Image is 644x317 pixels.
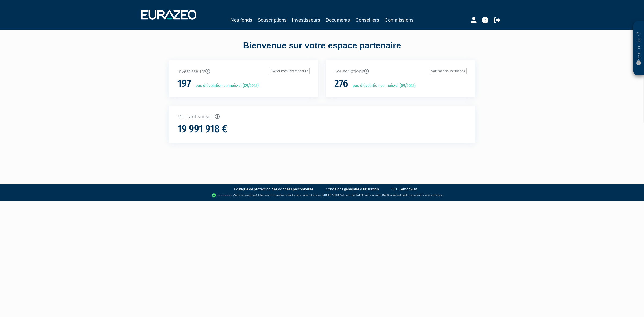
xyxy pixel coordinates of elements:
[212,193,232,198] img: logo-lemonway.png
[5,193,639,198] div: - Agent de (établissement de paiement dont le siège social est situé au [STREET_ADDRESS], agréé p...
[334,78,348,89] h1: 276
[234,187,313,192] a: Politique de protection des données personnelles
[325,16,350,24] a: Documents
[165,39,479,60] div: Bienvenue sur votre espace partenaire
[385,16,414,24] a: Commissions
[355,16,379,24] a: Conseillers
[400,193,442,197] a: Registre des agents financiers (Regafi)
[430,68,467,74] a: Voir mes souscriptions
[230,16,252,24] a: Nos fonds
[334,68,467,75] p: Souscriptions
[292,16,320,24] a: Investisseurs
[177,123,227,135] h1: 19 991 918 €
[141,10,196,20] img: 1732889491-logotype_eurazeo_blanc_rvb.png
[326,187,379,192] a: Conditions générales d'utilisation
[177,78,191,89] h1: 197
[177,68,310,75] p: Investisseurs
[258,16,287,24] a: Souscriptions
[636,24,642,73] p: Besoin d'aide ?
[391,187,417,192] a: CGU Lemonway
[349,83,416,89] p: pas d'évolution ce mois-ci (09/2025)
[270,68,310,74] a: Gérer mes investisseurs
[192,83,259,89] p: pas d'évolution ce mois-ci (09/2025)
[177,113,467,120] p: Montant souscrit
[244,193,256,197] a: Lemonway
